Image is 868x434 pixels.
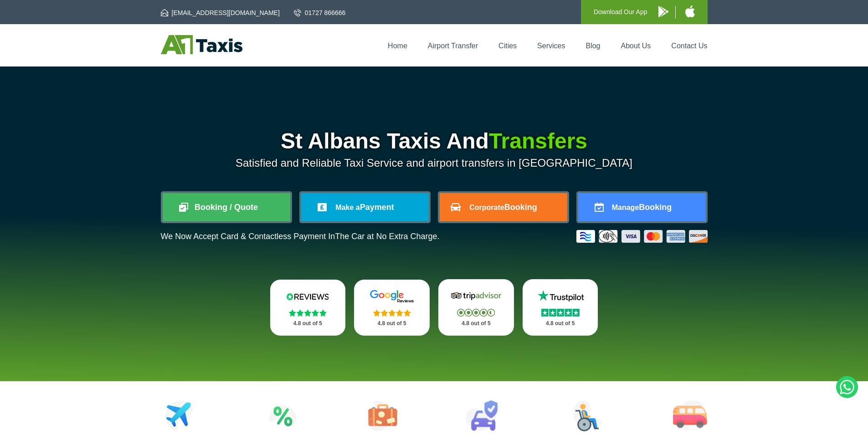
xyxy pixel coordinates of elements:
[440,193,567,221] a: CorporateBooking
[270,280,346,336] a: Reviews.io Stars 4.8 out of 5
[280,318,336,329] p: 4.8 out of 5
[465,400,498,431] img: Car Rental
[161,8,280,17] a: [EMAIL_ADDRESS][DOMAIN_NAME]
[335,204,360,211] span: Make a
[489,129,587,153] span: Transfers
[612,204,639,211] span: Manage
[498,42,517,50] a: Cities
[301,193,429,221] a: Make aPayment
[428,42,478,50] a: Airport Transfer
[269,400,297,431] img: Attractions
[354,280,430,336] a: Google Stars 4.8 out of 5
[449,289,503,303] img: Tripadvisor
[541,309,580,317] img: Stars
[685,5,695,17] img: A1 Taxis iPhone App
[161,35,242,54] img: A1 Taxis St Albans LTD
[388,42,407,50] a: Home
[533,318,588,329] p: 4.8 out of 5
[438,279,514,336] a: Tripadvisor Stars 4.8 out of 5
[163,193,290,221] a: Booking / Quote
[373,309,411,317] img: Stars
[280,290,335,303] img: Reviews.io
[469,204,504,211] span: Corporate
[161,232,440,241] p: We Now Accept Card & Contactless Payment In
[165,400,193,431] img: Airport Transfers
[289,309,327,317] img: Stars
[368,400,397,431] img: Tours
[586,42,600,50] a: Blog
[673,400,707,431] img: Minibus
[576,230,708,243] img: Credit And Debit Cards
[594,6,647,18] p: Download Our App
[671,42,707,50] a: Contact Us
[578,193,706,221] a: ManageBooking
[161,157,708,169] p: Satisfied and Reliable Taxi Service and airport transfers in [GEOGRAPHIC_DATA]
[533,289,588,303] img: Trustpilot
[161,130,708,152] h1: St Albans Taxis And
[658,6,668,17] img: A1 Taxis Android App
[523,279,598,336] a: Trustpilot Stars 4.8 out of 5
[335,232,439,241] span: The Car at No Extra Charge.
[573,400,602,431] img: Wheelchair
[457,309,495,317] img: Stars
[364,318,420,329] p: 4.8 out of 5
[448,318,504,329] p: 4.8 out of 5
[621,42,651,50] a: About Us
[365,290,419,303] img: Google
[537,42,565,50] a: Services
[294,8,346,17] a: 01727 866666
